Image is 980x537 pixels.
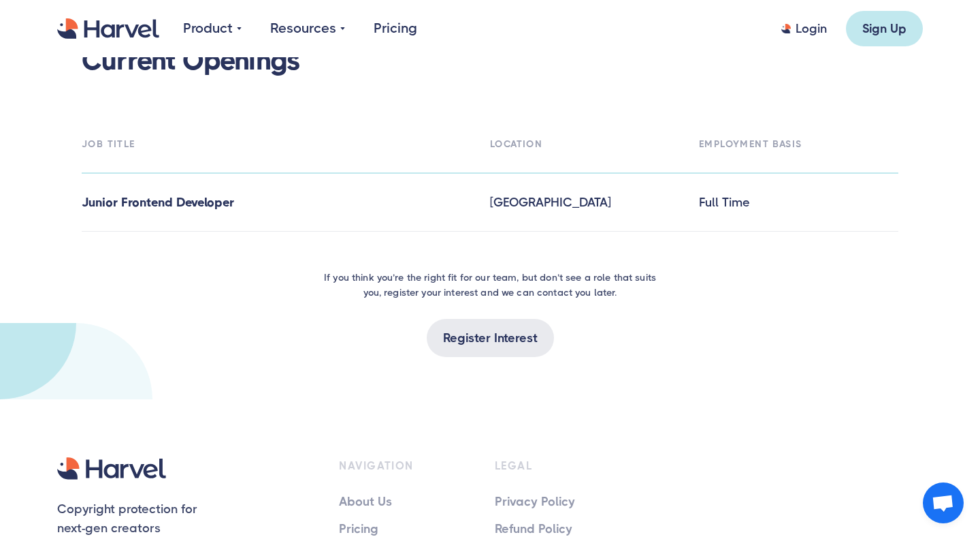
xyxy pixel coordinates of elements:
h3: Current Openings [82,44,898,77]
div: job title [82,134,480,153]
h6: Junior Frontend Developer [82,193,480,212]
div: Resources [270,18,336,39]
div: Product [183,18,233,39]
a: home [57,18,159,40]
div: Open chat [923,482,964,523]
div: [GEOGRAPHIC_DATA] [490,193,689,212]
div: Resources [270,18,345,39]
a: Privacy Policy [495,492,612,511]
div: employment basis [699,134,898,153]
div: NAVIGATION [339,457,456,476]
a: About Us [339,492,456,511]
a: Login [781,20,827,37]
p: If you think you’re the right fit for our team, but don’t see a role that suits you, register you... [321,270,659,300]
div: Login [796,20,827,37]
div: Sign Up [862,20,906,37]
a: Sign Up [846,11,923,46]
div: Full Time [699,193,898,212]
a: Register Interest [427,319,554,357]
div: Register Interest [443,328,538,348]
div: location [490,134,689,153]
a: Pricing [374,18,417,39]
div: Product [183,18,242,39]
a: Junior Frontend Developer[GEOGRAPHIC_DATA]Full Time [82,174,898,232]
div: LEGAL [495,457,612,476]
